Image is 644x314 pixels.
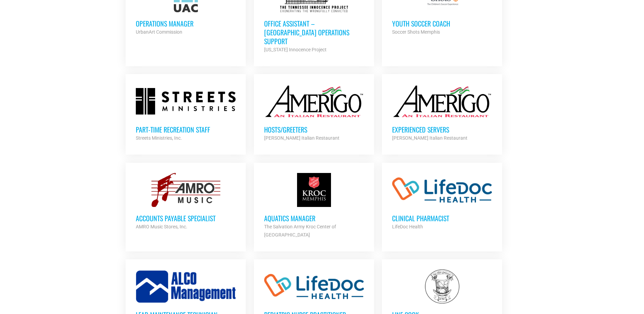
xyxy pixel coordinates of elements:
strong: UrbanArt Commission [136,29,182,35]
h3: Youth Soccer Coach [392,19,492,28]
h3: Part-time Recreation Staff [136,125,236,134]
h3: Hosts/Greeters [264,125,364,134]
strong: [PERSON_NAME] Italian Restaurant [264,135,339,141]
a: Aquatics Manager The Salvation Army Kroc Center of [GEOGRAPHIC_DATA] [254,163,374,249]
strong: [PERSON_NAME] Italian Restaurant [392,135,467,141]
a: Accounts Payable Specialist AMRO Music Stores, Inc. [126,163,246,241]
a: Part-time Recreation Staff Streets Ministries, Inc. [126,74,246,152]
a: Hosts/Greeters [PERSON_NAME] Italian Restaurant [254,74,374,152]
h3: Experienced Servers [392,125,492,134]
h3: Office Assistant – [GEOGRAPHIC_DATA] Operations Support [264,19,364,46]
h3: Aquatics Manager [264,214,364,223]
strong: Soccer Shots Memphis [392,29,440,35]
strong: AMRO Music Stores, Inc. [136,224,187,229]
h3: Accounts Payable Specialist [136,214,236,223]
strong: LifeDoc Health [392,224,423,229]
a: Clinical Pharmacist LifeDoc Health [382,163,502,241]
a: Experienced Servers [PERSON_NAME] Italian Restaurant [382,74,502,152]
strong: The Salvation Army Kroc Center of [GEOGRAPHIC_DATA] [264,224,336,238]
strong: Streets Ministries, Inc. [136,135,182,141]
h3: Operations Manager [136,19,236,28]
strong: [US_STATE] Innocence Project [264,47,327,52]
h3: Clinical Pharmacist [392,214,492,223]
